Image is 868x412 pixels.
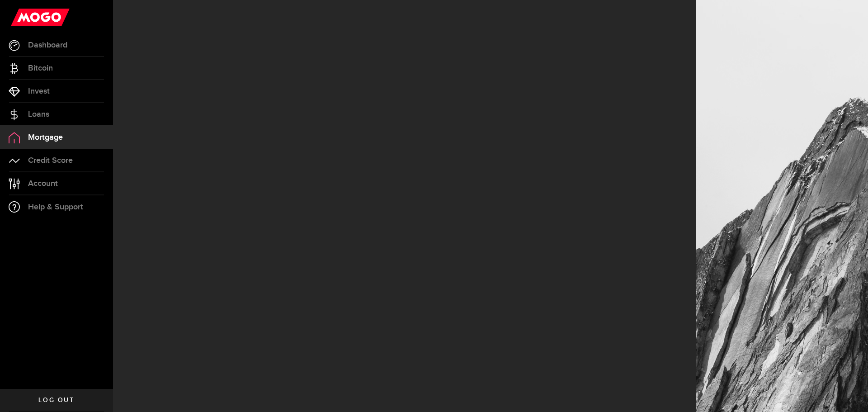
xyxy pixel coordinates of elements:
[28,133,63,142] span: Mortgage
[28,110,49,118] span: Loans
[7,4,34,31] button: Open LiveChat chat widget
[28,203,83,211] span: Help & Support
[28,87,50,95] span: Invest
[38,397,74,403] span: Log out
[28,64,53,72] span: Bitcoin
[28,180,58,188] span: Account
[28,156,73,165] span: Credit Score
[28,41,67,49] span: Dashboard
